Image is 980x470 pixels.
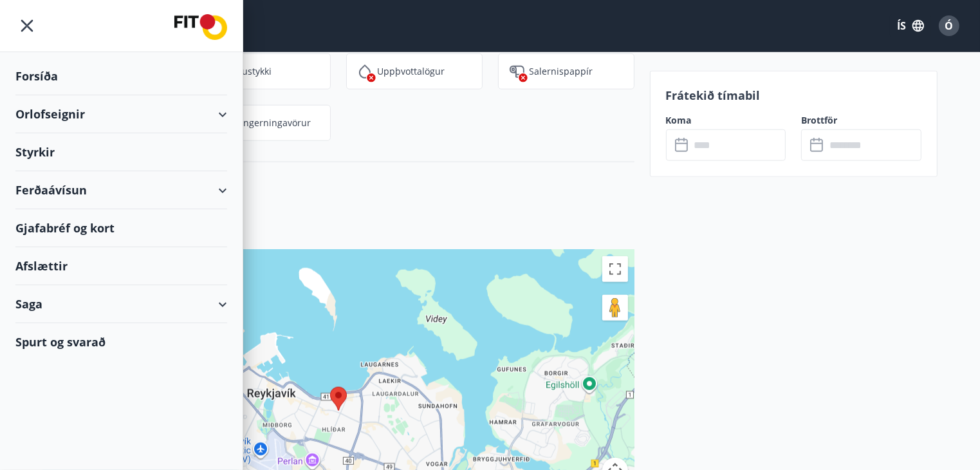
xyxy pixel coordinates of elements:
button: menu [15,14,39,37]
h3: Kort [42,183,634,205]
p: Salernispappír [530,65,593,78]
div: Ferðaávísun [15,171,227,209]
div: Spurt og svarað [15,323,227,361]
button: Toggle fullscreen view [602,256,628,282]
div: Styrkir [15,133,227,171]
div: Orlofseignir [15,95,227,133]
p: Uppþvottalögur [378,65,445,78]
p: Hreingerningavörur [226,117,311,129]
label: Brottför [801,114,921,127]
img: union_logo [174,14,227,40]
label: Koma [666,114,786,127]
div: Afslættir [15,247,227,285]
button: ÍS [890,14,931,37]
div: Forsíða [15,57,227,95]
img: y5Bi4hK1jQC9cBVbXcWRSDyXCR2Ut8Z2VPlYjj17.svg [357,64,373,79]
div: Saga [15,285,227,323]
p: Frátekið tímabil [666,87,922,104]
p: Viskustykki [226,65,272,78]
span: Ó [945,19,954,33]
img: JsUkc86bAWErts0UzsjU3lk4pw2986cAIPoh8Yw7.svg [509,64,524,79]
button: Ó [934,10,965,41]
button: Drag Pegman onto the map to open Street View [602,295,628,321]
div: Gjafabréf og kort [15,209,227,247]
